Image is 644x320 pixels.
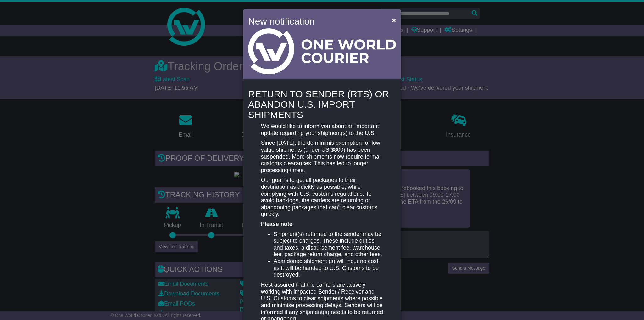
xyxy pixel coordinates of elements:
p: Since [DATE], the de minimis exemption for low-value shipments (under US $800) has been suspended... [261,140,383,174]
h4: New notification [248,14,383,28]
strong: Please note [261,221,292,227]
span: × [392,16,396,24]
li: Shipment(s) returned to the sender may be subject to charges. These include duties and taxes, a d... [274,231,383,258]
p: Our goal is to get all packages to their destination as quickly as possible, while complying with... [261,177,383,218]
img: Light [248,28,396,74]
li: Abandoned shipment (s) will incur no cost as it will be handed to U.S. Customs to be destroyed. [274,258,383,278]
p: We would like to inform you about an important update regarding your shipment(s) to the U.S. [261,123,383,137]
button: Close [389,14,399,26]
h4: RETURN TO SENDER (RTS) OR ABANDON U.S. IMPORT SHIPMENTS [248,89,396,120]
